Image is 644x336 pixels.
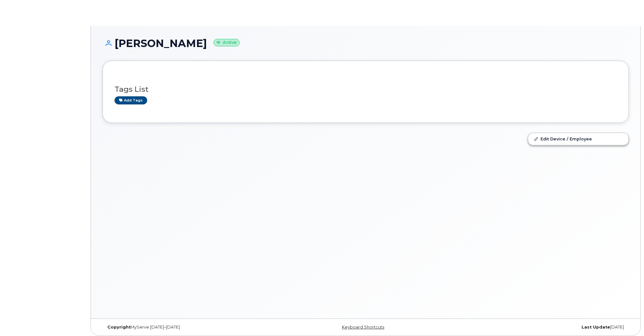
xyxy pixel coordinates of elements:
a: Edit Device / Employee [528,133,628,145]
h3: Tags List [115,85,617,93]
div: MyServe [DATE]–[DATE] [103,325,278,330]
strong: Copyright [107,325,131,330]
small: Active [213,39,240,46]
h1: [PERSON_NAME] [103,38,629,49]
a: Add tags [115,96,147,104]
a: Keyboard Shortcuts [342,325,384,330]
div: [DATE] [453,325,629,330]
strong: Last Update [582,325,610,330]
